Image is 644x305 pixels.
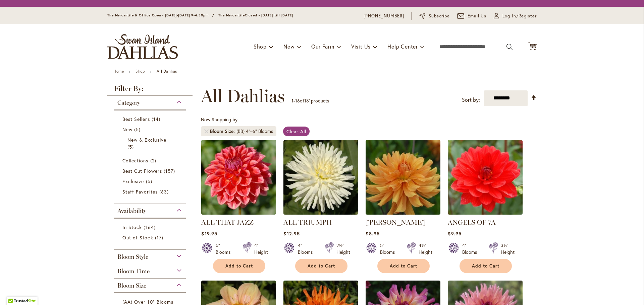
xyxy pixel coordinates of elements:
[107,13,245,17] span: The Mercantile & Office Open - [DATE]-[DATE] 9-4:30pm / The Mercantile
[122,167,179,174] a: Best Cut Flowers
[155,234,165,241] span: 17
[377,259,430,273] button: Add to Cart
[146,178,154,185] span: 5
[419,13,450,19] a: Subscribe
[122,126,179,133] a: New
[122,224,142,230] span: In Stock
[448,230,461,237] span: $9.95
[283,218,332,226] a: ALL TRIUMPH
[136,69,145,74] a: Shop
[122,157,179,164] a: Collections
[366,218,425,226] a: [PERSON_NAME]
[144,224,157,231] span: 164
[462,242,481,255] div: 4" Blooms
[127,137,166,143] span: New & Exclusive
[122,116,150,122] span: Best Sellers
[448,210,523,216] a: ANGELS OF 7A
[460,259,512,273] button: Add to Cart
[122,234,153,241] span: Out of Stock
[364,13,404,19] a: [PHONE_NUMBER]
[311,43,334,50] span: Our Farm
[213,259,265,273] button: Add to Cart
[127,143,136,150] span: 5
[216,242,234,255] div: 5" Blooms
[308,263,335,269] span: Add to Cart
[419,242,432,255] div: 4½' Height
[210,128,236,135] span: Bloom Size
[468,13,487,19] span: Email Us
[502,13,537,19] span: Log In/Register
[201,230,217,237] span: $19.95
[122,178,144,184] span: Exclusive
[236,128,273,135] div: (BB) 4"–6" Blooms
[283,210,358,216] a: ALL TRIUMPH
[107,34,178,59] a: store logo
[122,126,132,133] span: New
[291,97,293,104] span: 1
[462,94,480,106] label: Sort by:
[501,242,515,255] div: 3½' Height
[122,224,179,231] a: In Stock 164
[390,263,417,269] span: Add to Cart
[295,97,300,104] span: 16
[286,128,306,135] span: Clear All
[448,140,523,215] img: ANGELS OF 7A
[304,97,311,104] span: 181
[201,86,285,106] span: All Dahlias
[457,13,487,19] a: Email Us
[117,207,146,215] span: Availability
[472,263,499,269] span: Add to Cart
[122,188,158,195] span: Staff Favorites
[157,69,177,74] strong: All Dahlias
[122,299,173,305] span: (AA) Over 10" Blooms
[448,218,496,226] a: ANGELS OF 7A
[122,168,162,174] span: Best Cut Flowers
[295,259,347,273] button: Add to Cart
[201,210,276,216] a: ALL THAT JAZZ
[122,116,179,123] a: Best Sellers
[122,188,179,195] a: Staff Favorites
[117,268,150,275] span: Bloom Time
[283,43,294,50] span: New
[122,157,149,164] span: Collections
[336,242,350,255] div: 2½' Height
[107,85,193,96] strong: Filter By:
[134,126,142,133] span: 5
[122,234,179,241] a: Out of Stock 17
[351,43,371,50] span: Visit Us
[201,140,276,215] img: ALL THAT JAZZ
[201,116,237,123] span: Now Shopping by
[164,167,177,174] span: 157
[387,43,418,50] span: Help Center
[159,188,170,195] span: 63
[283,230,300,237] span: $12.95
[225,263,253,269] span: Add to Cart
[122,178,179,185] a: Exclusive
[366,230,379,237] span: $8.95
[150,157,158,164] span: 2
[127,136,174,150] a: New &amp; Exclusive
[245,13,293,17] span: Closed - [DATE] till [DATE]
[291,95,329,106] p: - of products
[366,210,440,216] a: ANDREW CHARLES
[366,140,440,215] img: ANDREW CHARLES
[152,116,162,123] span: 14
[201,218,254,226] a: ALL THAT JAZZ
[117,253,148,260] span: Bloom Style
[494,13,537,19] a: Log In/Register
[254,242,268,255] div: 4' Height
[298,242,317,255] div: 4" Blooms
[204,129,208,133] a: Remove Bloom Size (BB) 4"–6" Blooms
[113,69,124,74] a: Home
[283,140,358,215] img: ALL TRIUMPH
[380,242,399,255] div: 5" Blooms
[117,282,146,289] span: Bloom Size
[254,43,267,50] span: Shop
[283,127,310,136] a: Clear All
[117,99,140,106] span: Category
[429,13,450,19] span: Subscribe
